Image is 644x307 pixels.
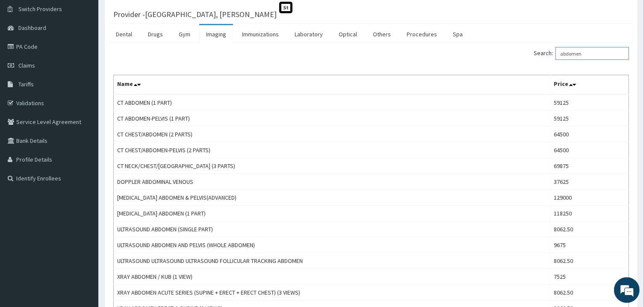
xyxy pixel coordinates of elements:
[550,189,629,205] td: 129000
[114,205,551,221] td: [MEDICAL_DATA] ABDOMEN (1 PART)
[114,126,551,142] td: CT CHEST/ABDOMEN (2 PARTS)
[534,47,629,59] label: Search:
[114,94,551,110] td: CT ABDOMEN (1 PART)
[114,142,551,158] td: CT CHEST/ABDOMEN-PELVIS (2 PARTS)
[4,211,163,241] textarea: Type your message and hit 'Enter'
[114,158,551,174] td: CT NECK/CHEST/[GEOGRAPHIC_DATA] (3 PARTS)
[550,158,629,174] td: 69875
[366,25,398,43] a: Others
[279,1,292,13] span: St
[400,25,444,43] a: Procedures
[550,221,629,237] td: 8062.50
[44,48,144,59] div: Chat with us now
[141,25,170,43] a: Drugs
[550,126,629,142] td: 64500
[446,25,470,43] a: Spa
[114,237,551,253] td: ULTRASOUND ABDOMEN AND PELVIS (WHOLE ABDOMEN)
[114,174,551,189] td: DOPPLER ABDOMINAL VENOUS
[18,24,46,31] span: Dashboard
[109,25,139,43] a: Dental
[114,269,551,284] td: XRAY ABDOMEN / KUB (1 VIEW)
[199,25,233,43] a: Imaging
[550,75,629,94] th: Price
[550,205,629,221] td: 118250
[113,10,277,18] h3: Provider - [GEOGRAPHIC_DATA], [PERSON_NAME]
[550,237,629,253] td: 9675
[550,110,629,126] td: 59125
[550,174,629,189] td: 37625
[235,25,286,43] a: Immunizations
[140,4,161,25] div: Minimize live chat window
[18,80,34,88] span: Tariffs
[550,253,629,269] td: 8062.50
[114,221,551,237] td: ULTRASOUND ABDOMEN (SINGLE PART)
[114,75,551,94] th: Name
[50,96,118,183] span: We're online!
[114,189,551,205] td: [MEDICAL_DATA] ABDOMEN & PELVIS(ADVANCED)
[550,94,629,110] td: 59125
[114,110,551,126] td: CT ABDOMEN-PELVIS (1 PART)
[172,25,197,43] a: Gym
[114,284,551,300] td: XRAY ABDOMEN ACUTE SERIES (SUPINE + ERECT + ERECT CHEST) (3 VIEWS)
[550,284,629,300] td: 8062.50
[332,25,364,43] a: Optical
[288,25,330,43] a: Laboratory
[16,43,35,64] img: d_794563401_company_1708531726252_794563401
[18,61,35,69] span: Claims
[114,253,551,269] td: ULTRASOUND ULTRASOUND ULTRASOUND FOLLICULAR TRACKING ABDOMEN
[550,142,629,158] td: 64500
[555,47,629,59] input: Search:
[550,269,629,284] td: 7525
[18,5,62,12] span: Switch Providers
